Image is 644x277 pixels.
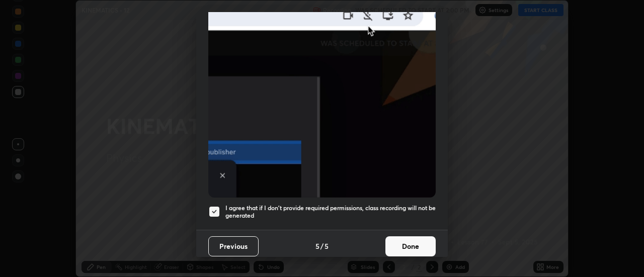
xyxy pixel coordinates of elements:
[385,236,436,256] button: Done
[325,241,329,251] h4: 5
[208,236,259,256] button: Previous
[320,241,324,251] h4: /
[225,204,436,220] h5: I agree that if I don't provide required permissions, class recording will not be generated
[315,241,319,251] h4: 5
